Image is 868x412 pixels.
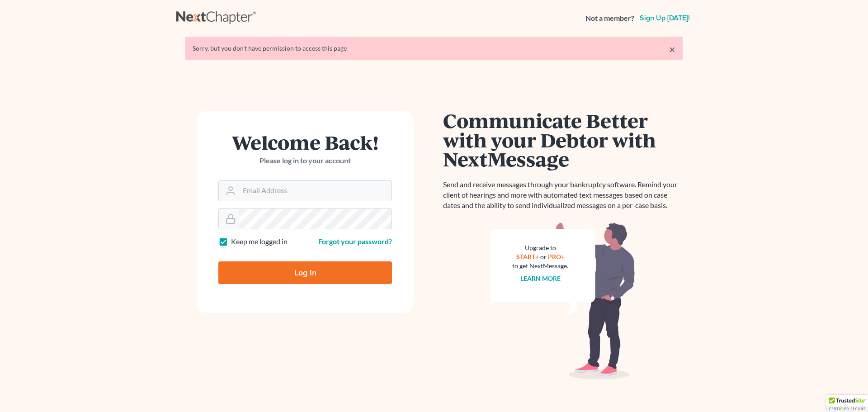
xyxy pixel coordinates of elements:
input: Email Address [239,181,392,201]
a: Sign up [DATE]! [638,14,692,22]
p: Send and receive messages through your bankruptcy software. Remind your client of hearings and mo... [443,180,683,211]
span: or [540,253,547,260]
a: × [669,44,675,55]
label: Keep me logged in [231,237,288,247]
div: TrustedSite Certified [826,395,868,412]
h1: Communicate Better with your Debtor with NextMessage [443,111,683,169]
div: to get NextMessage. [512,261,568,270]
a: Forgot your password? [318,237,392,246]
input: Log In [218,261,392,284]
p: Please log in to your account [218,156,392,166]
div: Upgrade to [512,243,568,252]
a: Learn more [520,275,561,282]
h1: Welcome Back! [218,133,392,152]
div: Sorry, but you don't have permission to access this page [193,44,675,53]
strong: Not a member? [585,13,634,24]
a: START+ [516,253,539,260]
img: nextmessage_bg-59042aed3d76b12b5cd301f8e5b87938c9018125f34e5fa2b7a6b67550977c72.svg [491,222,635,380]
a: PRO+ [548,253,565,260]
